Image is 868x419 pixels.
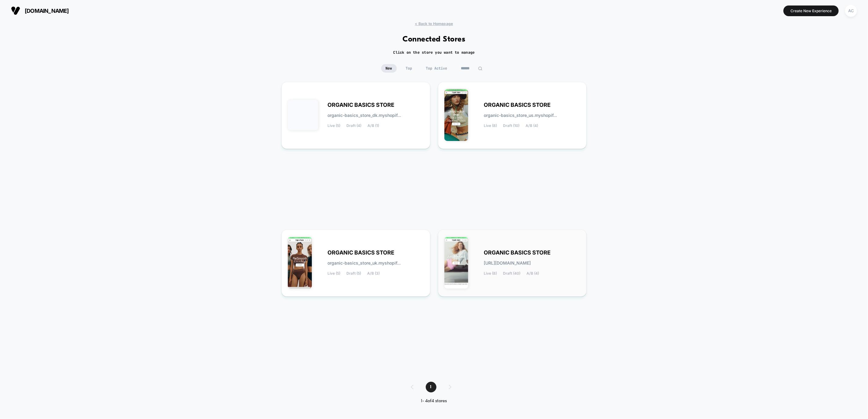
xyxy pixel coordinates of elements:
span: Live (5) [327,124,340,128]
img: Visually logo [11,6,20,15]
span: Draft (10) [503,124,520,128]
div: AC [845,5,857,17]
span: A/B (1) [367,124,379,128]
span: Top [401,64,417,73]
span: [URL][DOMAIN_NAME] [484,261,531,265]
span: ORGANIC BASICS STORE [484,251,551,255]
span: organic-basics_store_dk.myshopif... [327,113,401,117]
span: ORGANIC BASICS STORE [484,103,551,107]
h2: Click on the store you want to manage [393,50,475,55]
span: Live (5) [327,271,340,276]
button: [DOMAIN_NAME] [9,6,71,16]
button: AC [843,5,859,17]
span: New [381,64,397,73]
img: ORGANIC_BASICS_STORE_UK [288,237,312,289]
span: Draft (5) [346,271,361,276]
span: 1 [426,382,436,392]
span: Draft (40) [503,271,521,276]
img: edit [478,66,483,71]
span: organic-basics_store_uk.myshopif... [327,261,401,265]
span: A/B (4) [526,124,538,128]
img: ORGANIC_BASICS_STORE_DK [288,100,318,130]
span: Live (8) [484,124,497,128]
div: 1 - 4 of 4 stores [405,399,464,404]
span: ORGANIC BASICS STORE [327,251,394,255]
span: A/B (3) [367,271,380,276]
h1: Connected Stores [403,35,465,44]
span: A/B (4) [527,271,539,276]
span: Draft (4) [346,124,361,128]
span: Live (8) [484,271,497,276]
span: < Back to Homepage [415,21,453,26]
img: ORGANIC_BASICS_STORE_US [444,89,468,141]
span: ORGANIC BASICS STORE [327,103,394,107]
span: organic-basics_store_us.myshopif... [484,113,557,117]
span: [DOMAIN_NAME] [25,8,69,14]
img: ORGANIC_BASICS_STORE [444,237,468,289]
button: Create New Experience [783,5,839,16]
span: Top Active [421,64,452,73]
